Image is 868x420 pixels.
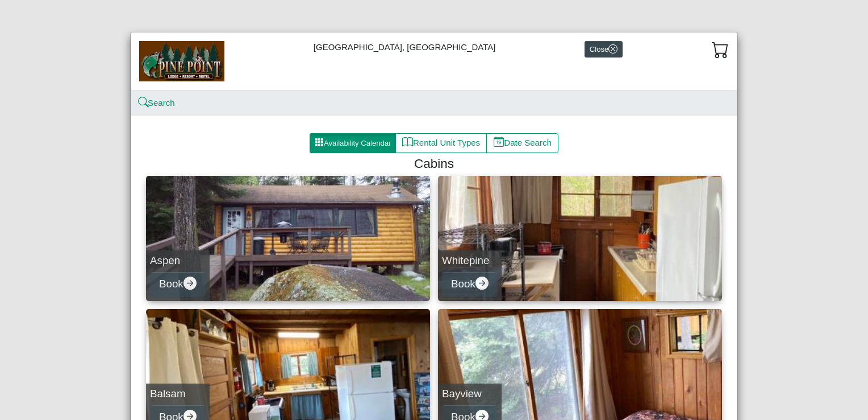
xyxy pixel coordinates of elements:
[608,44,617,53] svg: x circle
[402,137,413,147] svg: book
[139,41,224,81] img: b144ff98-a7e1-49bd-98da-e9ae77355310.jpg
[139,98,148,107] svg: search
[442,271,498,297] button: Bookarrow right circle fill
[712,41,729,58] svg: cart
[150,271,206,297] button: Bookarrow right circle fill
[442,254,498,267] h5: Whitepine
[310,133,396,154] button: grid3x3 gap fillAvailability Calendar
[150,254,206,267] h5: Aspen
[183,277,197,290] svg: arrow right circle fill
[151,156,717,171] h4: Cabins
[315,138,324,147] svg: grid3x3 gap fill
[486,133,558,154] button: calendar dateDate Search
[395,133,487,154] button: bookRental Unit Types
[494,137,504,147] svg: calendar date
[131,32,737,90] div: [GEOGRAPHIC_DATA], [GEOGRAPHIC_DATA]
[585,41,623,57] button: Closex circle
[442,388,498,401] h5: Bayview
[150,388,206,401] h5: Balsam
[475,277,489,290] svg: arrow right circle fill
[139,98,175,108] a: searchSearch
